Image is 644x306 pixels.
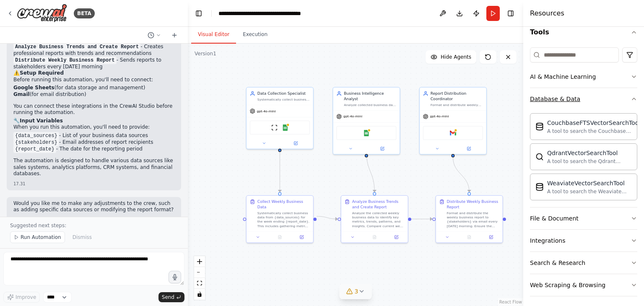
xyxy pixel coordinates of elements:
div: Format and distribute the weekly business report to {stakeholders} via email every [DATE] morning... [447,211,499,228]
img: Gmail [450,130,456,136]
div: Analyze Business Trends and Create Report [352,199,405,210]
span: gpt-4o-mini [257,109,276,113]
code: Analyze Business Trends and Create Report [13,43,140,51]
code: {data_sources} [13,132,59,140]
img: CouchbaseFTSVectorSearchTool [535,122,544,131]
button: fit view [194,278,205,289]
button: Search & Research [530,252,637,274]
img: WeaviateVectorSearchTool [535,183,544,191]
img: Google Sheets [282,124,288,131]
li: (for email distribution) [13,91,174,98]
div: CouchbaseFTSVectorSearchTool [547,119,640,127]
div: Search & Research [530,259,585,267]
button: Hide right sidebar [505,8,517,19]
div: Analyze the collected weekly business data to identify key metrics, trends, patterns, and insight... [352,211,405,228]
div: AI & Machine Learning [530,73,596,81]
button: 3 [340,284,372,299]
g: Edge from ce004eb4-635b-4630-a6d3-a71a4c68d18b to 9cc0e291-dbb3-4f89-9ef5-07a1b470d55f [277,151,283,192]
div: Version 1 [195,50,216,57]
div: Data Collection SpecialistSystematically collect business data from multiple sources including {d... [246,87,314,149]
button: Start a new chat [168,30,181,40]
strong: Google Sheets [13,85,55,91]
button: Open in side panel [367,145,397,152]
img: Logo [17,4,67,23]
div: A tool to search the Weaviate database for relevant information on internal documents. [547,188,632,195]
g: Edge from dccb81ff-210c-46f7-8725-4bd157fc0f87 to 0ac8cb8d-ad04-48a0-b2cf-294e91a2d999 [364,151,377,192]
span: gpt-4o-mini [343,114,362,119]
div: Report Distribution Coordinator [431,91,483,102]
a: React Flow attribution [499,300,522,304]
code: Distribute Weekly Business Report [13,57,117,64]
button: No output available [268,234,291,240]
button: Open in side panel [387,234,405,240]
strong: Setup Required [20,70,64,76]
g: Edge from 0ac8cb8d-ad04-48a0-b2cf-294e91a2d999 to feae06d6-eb8c-4581-aa03-2d870dafde7b [411,216,432,222]
div: Tools [530,44,637,303]
h2: ⚠️ [13,70,174,77]
button: Open in side panel [482,234,500,240]
g: Edge from 9cc0e291-dbb3-4f89-9ef5-07a1b470d55f to 0ac8cb8d-ad04-48a0-b2cf-294e91a2d999 [317,214,338,222]
div: Business Intelligence Analyst [344,91,396,102]
span: Improve [16,294,36,301]
div: Report Distribution CoordinatorFormat and distribute weekly business reports to {stakeholders} vi... [419,87,487,155]
span: Run Automation [21,234,61,241]
button: Open in side panel [292,234,311,240]
p: Suggested next steps: [10,222,178,229]
button: zoom in [194,256,205,267]
button: Run Automation [10,231,65,243]
button: File & Document [530,207,637,229]
button: Database & Data [530,88,637,110]
button: No output available [458,234,481,240]
img: Google Sheets [363,130,369,136]
div: Analyze Business Trends and Create ReportAnalyze the collected weekly business data to identify k... [341,195,408,243]
nav: breadcrumb [218,9,313,18]
code: {stakeholders} [13,139,59,146]
button: Web Scraping & Browsing [530,274,637,296]
div: Distribute Weekly Business Report [447,199,499,210]
div: 17.31 [13,181,174,187]
li: - The date for the reporting period [13,146,174,153]
button: Click to speak your automation idea [169,271,181,283]
h2: 🔧 [13,118,174,124]
button: Hide left sidebar [193,8,205,19]
button: Open in side panel [280,140,311,146]
li: (for data storage and management) [13,85,174,91]
img: ScrapeWebsiteTool [271,124,278,131]
div: Systematically collect business data from {data_sources} for the week ending {report_date}. This ... [257,211,310,228]
button: Open in side panel [454,145,484,152]
div: 17.31 [13,217,174,223]
div: File & Document [530,214,579,223]
button: Switch to previous chat [144,30,164,40]
div: Analyze collected business data to identify key metrics, trends, and insights that matter to {sta... [344,103,396,107]
div: BETA [74,8,95,18]
div: Collect Weekly Business DataSystematically collect business data from {data_sources} for the week... [246,195,314,243]
li: - Sends reports to stakeholders every [DATE] morning [13,57,174,70]
div: Collect Weekly Business Data [257,199,310,210]
li: - Email addresses of report recipients [13,139,174,146]
button: Visual Editor [191,26,236,44]
div: Database & Data [530,110,637,207]
div: A tool to search the Couchbase database for relevant information on internal documents. [547,128,640,135]
li: - List of your business data sources [13,132,174,139]
button: No output available [363,234,386,240]
button: toggle interactivity [194,289,205,300]
span: Hide Agents [441,54,471,60]
p: Before running this automation, you'll need to connect: [13,77,174,83]
p: The automation is designed to handle various data sources like sales systems, analytics platforms... [13,158,174,177]
div: React Flow controls [194,256,205,300]
div: Web Scraping & Browsing [530,281,605,289]
img: QdrantVectorSearchTool [535,153,544,161]
p: When you run this automation, you'll need to provide: [13,124,174,131]
button: Dismiss [68,231,96,243]
button: Send [158,292,184,302]
button: Integrations [530,230,637,252]
div: Distribute Weekly Business ReportFormat and distribute the weekly business report to {stakeholder... [435,195,503,243]
button: Hide Agents [426,50,476,64]
g: Edge from b9cf8ae6-9bd2-4d23-953f-a9132ddc9fd9 to feae06d6-eb8c-4581-aa03-2d870dafde7b [450,157,472,192]
li: - Creates professional reports with trends and recommendations [13,44,174,57]
button: AI & Machine Learning [530,66,637,88]
strong: Input Variables [20,118,63,124]
div: Business Intelligence AnalystAnalyze collected business data to identify key metrics, trends, and... [332,87,400,155]
div: WeaviateVectorSearchTool [547,179,632,187]
div: Database & Data [530,95,580,103]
